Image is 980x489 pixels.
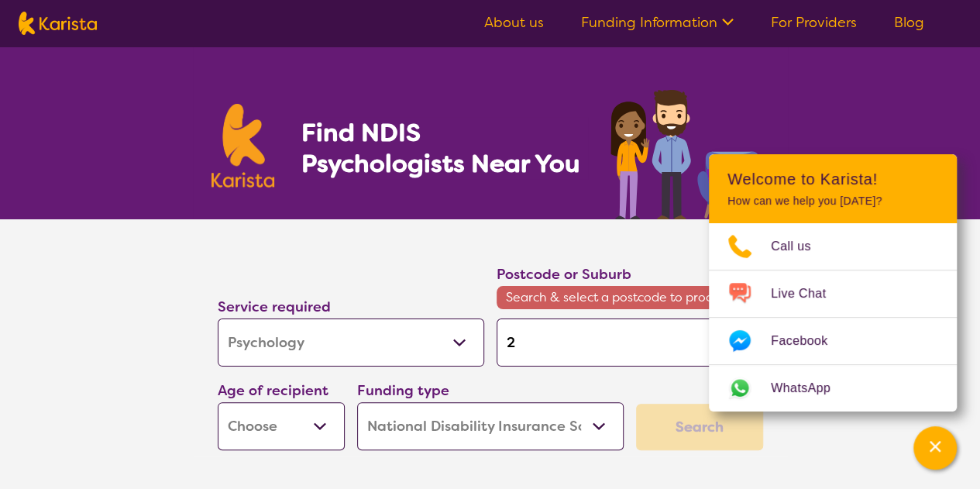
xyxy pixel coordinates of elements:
label: Postcode or Suburb [497,265,631,284]
span: Search & select a postcode to proceed [497,286,763,309]
span: WhatsApp [771,377,849,400]
a: Funding Information [581,13,734,32]
h1: Find NDIS Psychologists Near You [301,117,587,179]
span: Live Chat [771,282,844,305]
a: Web link opens in a new tab. [709,365,957,412]
button: Channel Menu [913,426,957,470]
label: Age of recipient [218,381,328,400]
img: Karista logo [211,104,275,188]
h2: Welcome to Karista! [727,170,938,188]
label: Funding type [357,381,449,400]
div: Channel Menu [709,154,957,412]
p: How can we help you [DATE]? [727,195,938,208]
span: Facebook [771,329,846,353]
a: About us [484,13,544,32]
img: psychology [605,84,769,219]
a: Blog [894,13,924,32]
span: Call us [771,235,830,258]
label: Service required [218,298,331,316]
ul: Choose channel [709,223,957,412]
img: Karista logo [19,12,97,35]
input: Type [497,319,763,367]
a: For Providers [771,13,857,32]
